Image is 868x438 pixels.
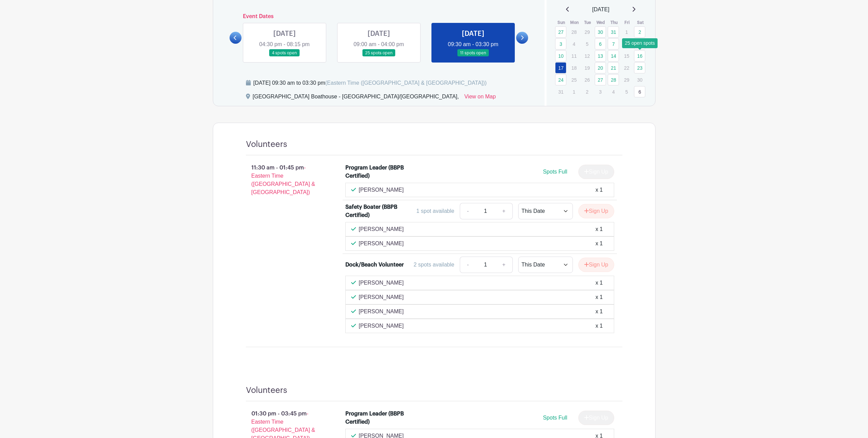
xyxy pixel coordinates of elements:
[568,51,580,61] p: 11
[595,50,606,61] a: 13
[359,186,404,194] p: [PERSON_NAME]
[345,203,404,219] div: Safety Boater (BBPB Certified)
[555,86,566,97] p: 31
[253,93,459,104] div: [GEOGRAPHIC_DATA] Boathouse - [GEOGRAPHIC_DATA]/[GEOGRAPHIC_DATA],
[608,26,619,38] a: 31
[621,27,632,37] p: 1
[595,225,603,233] div: x 1
[359,307,404,316] p: [PERSON_NAME]
[359,225,404,233] p: [PERSON_NAME]
[242,13,516,20] h6: Event Dates
[495,203,512,219] a: +
[595,74,606,85] a: 27
[568,39,580,49] p: 4
[592,5,609,14] span: [DATE]
[568,86,580,97] p: 1
[634,26,645,38] a: 2
[253,79,487,87] div: [DATE] 09:30 am to 03:30 pm
[345,410,404,426] div: Program Leader (BBPB Certified)
[595,293,603,301] div: x 1
[246,385,287,395] h4: Volunteers
[495,257,512,273] a: +
[568,74,580,85] p: 25
[414,261,454,269] div: 2 spots available
[581,27,593,37] p: 29
[621,39,632,49] p: 8
[555,19,568,26] th: Sun
[594,19,608,26] th: Wed
[359,279,404,287] p: [PERSON_NAME]
[460,203,476,219] a: -
[359,293,404,301] p: [PERSON_NAME]
[608,86,619,97] p: 4
[235,161,335,199] p: 11:30 am - 01:45 pm
[608,50,619,61] a: 14
[621,74,632,85] p: 29
[581,86,593,97] p: 2
[634,50,645,61] a: 16
[568,27,580,37] p: 28
[345,164,404,180] div: Program Leader (BBPB Certified)
[634,19,647,26] th: Sat
[595,239,603,248] div: x 1
[251,165,315,195] span: - Eastern Time ([GEOGRAPHIC_DATA] & [GEOGRAPHIC_DATA])
[595,186,603,194] div: x 1
[325,80,487,86] span: (Eastern Time ([GEOGRAPHIC_DATA] & [GEOGRAPHIC_DATA]))
[464,93,496,104] a: View on Map
[607,19,621,26] th: Thu
[555,74,566,85] a: 24
[595,38,606,50] a: 6
[416,207,454,215] div: 1 spot available
[581,74,593,85] p: 26
[608,62,619,73] a: 21
[621,63,632,73] p: 22
[595,322,603,330] div: x 1
[581,51,593,61] p: 12
[595,62,606,73] a: 20
[621,86,632,97] p: 5
[359,322,404,330] p: [PERSON_NAME]
[581,63,593,73] p: 19
[595,279,603,287] div: x 1
[543,169,567,175] span: Spots Full
[581,19,594,26] th: Tue
[634,74,645,85] p: 30
[608,74,619,85] a: 28
[634,86,645,97] a: 6
[555,50,566,61] a: 10
[595,26,606,38] a: 30
[555,62,566,73] a: 17
[460,257,476,273] a: -
[543,415,567,421] span: Spots Full
[608,38,619,50] a: 7
[581,39,593,49] p: 5
[568,19,581,26] th: Mon
[246,139,287,149] h4: Volunteers
[555,26,566,38] a: 27
[568,63,580,73] p: 18
[622,38,658,48] div: 25 open spots
[595,86,606,97] p: 3
[555,38,566,50] a: 3
[621,51,632,61] p: 15
[578,204,614,218] button: Sign Up
[595,307,603,316] div: x 1
[621,19,634,26] th: Fri
[359,239,404,248] p: [PERSON_NAME]
[578,258,614,272] button: Sign Up
[345,261,404,269] div: Dock/Beach Volunteer
[634,62,645,73] a: 23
